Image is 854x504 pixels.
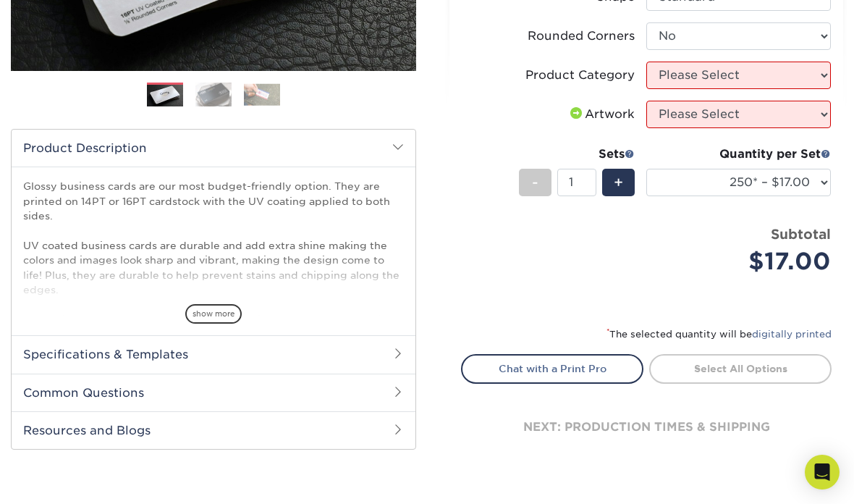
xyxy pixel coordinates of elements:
div: $17.00 [657,244,831,279]
span: show more [185,304,242,324]
div: Rounded Corners [528,28,635,45]
h2: Resources and Blogs [12,411,415,449]
div: Quantity per Set [646,146,831,163]
div: Sets [519,146,635,163]
h2: Product Description [12,130,415,167]
strong: Subtotal [771,226,831,242]
span: - [532,172,538,193]
a: Chat with a Print Pro [461,354,643,383]
h2: Common Questions [12,374,415,411]
p: Glossy business cards are our most budget-friendly option. They are printed on 14PT or 16PT cards... [23,179,404,371]
a: Select All Options [649,354,832,383]
span: + [614,172,623,193]
div: Product Category [525,67,635,84]
div: Artwork [567,106,635,123]
div: Open Intercom Messenger [805,455,840,490]
img: Business Cards 02 [195,82,232,107]
a: digitally printed [752,329,832,340]
h2: Specifications & Templates [12,335,415,373]
div: next: production times & shipping [461,384,832,471]
small: The selected quantity will be [606,329,832,340]
img: Business Cards 03 [244,83,280,106]
img: Business Cards 01 [147,77,183,114]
